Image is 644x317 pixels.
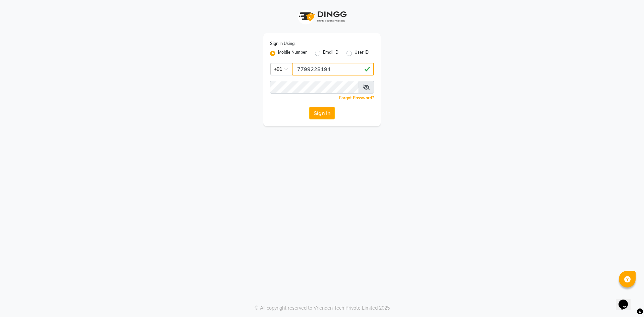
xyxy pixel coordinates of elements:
label: Email ID [323,49,338,57]
a: Forgot Password? [339,95,374,100]
label: User ID [355,49,369,57]
button: Sign In [309,107,335,119]
input: Username [270,81,359,94]
img: logo1.svg [295,7,349,27]
label: Sign In Using: [270,41,296,47]
input: Username [292,63,374,75]
iframe: chat widget [616,290,637,310]
label: Mobile Number [278,49,307,57]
